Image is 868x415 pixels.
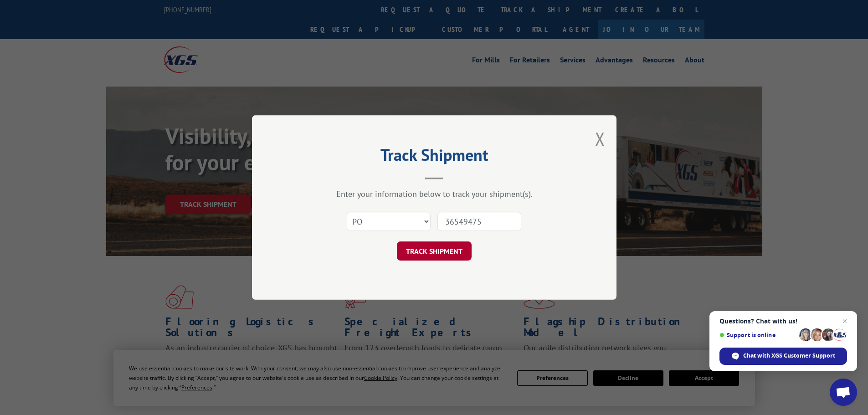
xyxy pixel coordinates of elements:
[595,127,605,151] button: Close modal
[743,352,835,360] span: Chat with XGS Customer Support
[298,189,571,199] div: Enter your information below to track your shipment(s).
[719,332,796,338] span: Support is online
[830,379,857,406] div: Open chat
[719,318,847,325] span: Questions? Chat with us!
[298,149,571,166] h2: Track Shipment
[839,316,850,327] span: Close chat
[437,212,521,231] input: Number(s)
[719,348,847,365] div: Chat with XGS Customer Support
[397,241,472,261] button: TRACK SHIPMENT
